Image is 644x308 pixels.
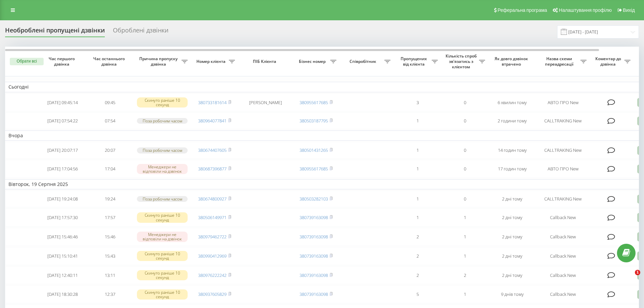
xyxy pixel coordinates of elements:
td: АВТО ПРО New [536,94,590,112]
td: 5 [394,285,441,303]
td: 07:54 [86,113,134,129]
td: 6 хвилин тому [488,94,536,112]
a: 380503282103 [300,196,328,202]
td: CALLTRAKING New [536,142,590,159]
div: Скинуто раніше 10 секунд [137,212,188,222]
span: Кількість спроб зв'язатись з клієнтом [445,53,479,69]
td: Callback New [536,266,590,284]
a: 380674800927 [198,196,226,202]
div: Поза робочим часом [137,147,188,153]
td: 14 годин тому [488,142,536,159]
td: Callback New [536,209,590,227]
span: Коментар до дзвінка [593,56,624,67]
span: Бізнес номер [296,59,330,64]
td: [DATE] 07:54:22 [39,113,86,129]
button: Обрати всі [10,58,44,65]
td: 1 [394,113,441,129]
td: [DATE] 15:10:41 [39,247,86,265]
td: 2 години тому [488,113,536,129]
a: 380739163098 [300,272,328,278]
td: 17:57 [86,209,134,227]
a: 380739163098 [300,291,328,297]
a: 380687396877 [198,166,226,172]
td: [DATE] 12:40:11 [39,266,86,284]
td: Callback New [536,285,590,303]
span: Співробітник [343,59,384,64]
a: 380976222242 [198,272,226,278]
div: Поза робочим часом [137,196,188,202]
td: [DATE] 17:04:56 [39,160,86,178]
td: [PERSON_NAME] [238,94,292,112]
td: 15:43 [86,247,134,265]
td: 15:46 [86,228,134,246]
td: 20:07 [86,142,134,159]
a: 380501431265 [300,147,328,153]
div: Скинуто раніше 10 секунд [137,251,188,261]
td: 1 [441,247,488,265]
span: Номер клієнта [194,59,229,64]
div: Менеджери не відповіли на дзвінок [137,164,188,174]
span: Пропущених від клієнта [397,56,432,67]
a: 380503187795 [300,118,328,124]
td: 2 дні тому [488,191,536,207]
td: [DATE] 18:30:28 [39,285,86,303]
td: Callback New [536,228,590,246]
td: 2 дні тому [488,266,536,284]
td: 2 дні тому [488,209,536,227]
td: CALLTRAKING New [536,191,590,207]
td: [DATE] 17:57:30 [39,209,86,227]
div: Оброблені дзвінки [113,27,168,37]
span: Причина пропуску дзвінка [137,56,182,67]
div: Скинуто раніше 10 секунд [137,270,188,280]
td: 2 дні тому [488,228,536,246]
td: 2 [394,247,441,265]
a: 380739163098 [300,234,328,240]
span: Час першого дзвінка [44,56,81,67]
a: 380955617685 [300,99,328,105]
td: 0 [441,160,488,178]
td: 1 [441,228,488,246]
td: 13:11 [86,266,134,284]
td: 12:37 [86,285,134,303]
td: 1 [394,160,441,178]
td: [DATE] 15:46:46 [39,228,86,246]
td: [DATE] 19:24:08 [39,191,86,207]
a: 380733181614 [198,99,226,105]
td: 0 [441,113,488,129]
span: Як довго дзвінок втрачено [494,56,530,67]
a: 380964077841 [198,118,226,124]
td: АВТО ПРО New [536,160,590,178]
td: 1 [441,209,488,227]
td: 1 [441,285,488,303]
span: Час останнього дзвінка [92,56,128,67]
td: CALLTRAKING New [536,113,590,129]
td: 2 дні тому [488,247,536,265]
td: 0 [441,94,488,112]
td: 0 [441,191,488,207]
a: 380955617685 [300,166,328,172]
td: 09:45 [86,94,134,112]
td: 0 [441,142,488,159]
span: ПІБ Клієнта [244,59,287,64]
span: Вихід [623,7,635,13]
a: 380937605829 [198,291,226,297]
a: 380506149971 [198,214,226,220]
div: Необроблені пропущені дзвінки [5,27,105,37]
td: 1 [394,142,441,159]
iframe: Intercom live chat [621,270,637,286]
td: 1 [394,191,441,207]
div: Поза робочим часом [137,118,188,124]
td: [DATE] 09:45:14 [39,94,86,112]
td: 2 [394,228,441,246]
div: Скинуто раніше 10 секунд [137,289,188,300]
td: 3 [394,94,441,112]
td: 17 годин тому [488,160,536,178]
span: Назва схеми переадресації [539,56,580,67]
td: 2 [394,266,441,284]
td: 17:04 [86,160,134,178]
a: 380739163098 [300,253,328,259]
span: Реферальна програма [498,7,547,13]
a: 380674407605 [198,147,226,153]
td: 2 [441,266,488,284]
a: 380990412969 [198,253,226,259]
